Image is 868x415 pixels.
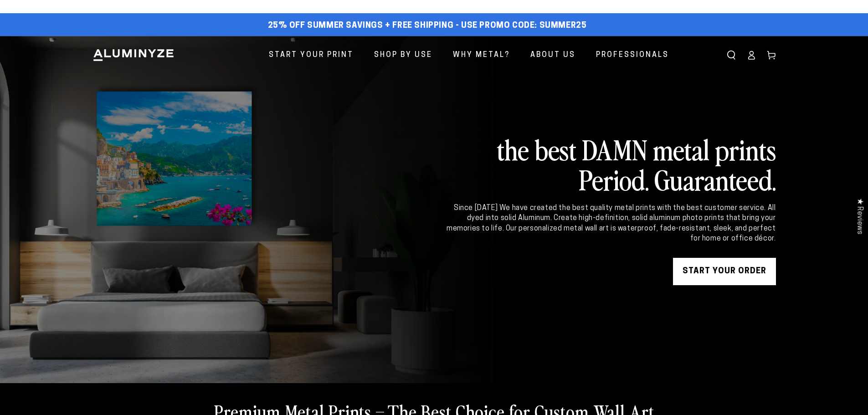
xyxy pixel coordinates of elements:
[721,45,741,65] summary: Search our site
[530,49,575,62] span: About Us
[589,43,676,67] a: Professionals
[92,48,175,62] img: Aluminyze
[374,49,432,62] span: Shop By Use
[453,49,510,62] span: Why Metal?
[673,258,776,285] a: START YOUR Order
[524,43,582,67] a: About Us
[262,43,360,67] a: Start Your Print
[445,203,776,244] div: Since [DATE] We have created the best quality metal prints with the best customer service. All dy...
[851,191,868,241] div: Click to open Judge.me floating reviews tab
[445,134,776,194] h2: the best DAMN metal prints Period. Guaranteed.
[596,49,669,62] span: Professionals
[367,43,439,67] a: Shop By Use
[446,43,517,67] a: Why Metal?
[269,49,354,62] span: Start Your Print
[268,21,587,31] span: 25% off Summer Savings + Free Shipping - Use Promo Code: SUMMER25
